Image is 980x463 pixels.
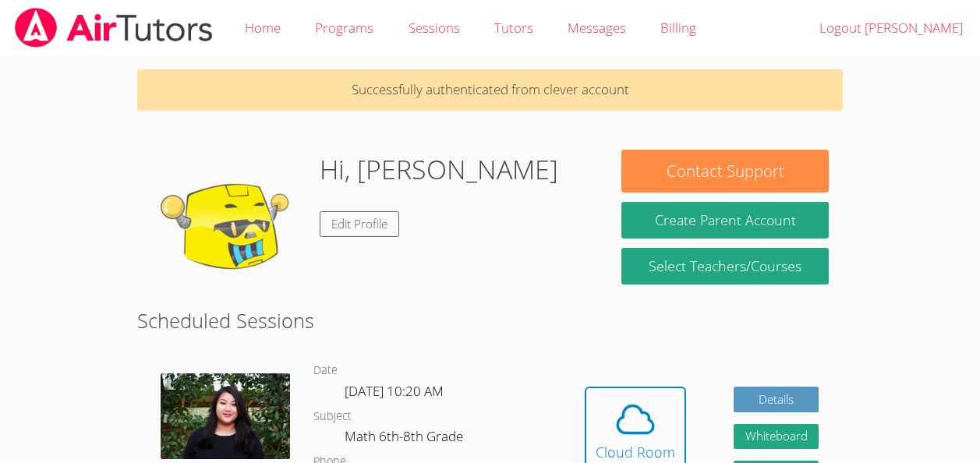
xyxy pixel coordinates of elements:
[161,373,290,460] img: IMG_0561.jpeg
[596,441,675,463] div: Cloud Room
[621,248,828,285] a: Select Teachers/Courses
[734,424,819,450] button: Whiteboard
[313,407,352,426] dt: Subject
[313,361,338,380] dt: Date
[734,387,819,412] a: Details
[345,426,466,452] dd: Math 6th-8th Grade
[151,150,307,306] img: default.png
[137,69,843,111] p: Successfully authenticated from clever account
[568,19,626,37] span: Messages
[621,202,828,239] button: Create Parent Account
[137,306,843,335] h2: Scheduled Sessions
[320,150,558,189] h1: Hi, [PERSON_NAME]
[621,150,828,193] button: Contact Support
[13,8,214,48] img: airtutors_banner-c4298cdbf04f3fff15de1276eac7730deb9818008684d7c2e4769d2f7ddbe033.png
[320,211,399,237] a: Edit Profile
[345,382,444,400] span: [DATE] 10:20 AM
